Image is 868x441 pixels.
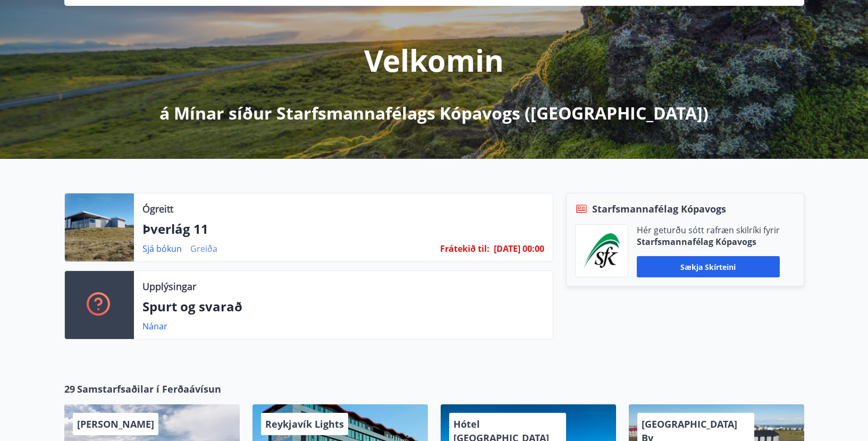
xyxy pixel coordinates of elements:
p: Hér geturðu sótt rafræn skilríki fyrir [637,224,780,236]
span: [DATE] 00:00 [494,243,544,255]
p: á Mínar síður Starfsmannafélags Kópavogs ([GEOGRAPHIC_DATA]) [159,101,709,125]
p: Ógreitt [142,202,173,216]
p: Upplýsingar [142,279,196,293]
p: Velkomin [364,40,504,80]
button: Sækja skírteini [637,256,780,277]
p: Þverlág 11 [142,220,544,238]
span: [PERSON_NAME] [77,418,154,430]
span: Frátekið til : [440,243,490,255]
span: 29 [64,382,75,396]
p: Starfsmannafélag Kópavogs [637,236,780,248]
a: Sjá bókun [142,243,182,255]
span: Starfsmannafélag Kópavogs [592,202,726,216]
p: Spurt og svarað [142,298,544,316]
a: Nánar [142,320,167,332]
span: Samstarfsaðilar í Ferðaávísun [77,382,221,396]
a: Greiða [190,243,217,255]
span: Reykjavík Lights [265,418,344,430]
img: x5MjQkxwhnYn6YREZUTEa9Q4KsBUeQdWGts9Dj4O.png [584,233,620,268]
